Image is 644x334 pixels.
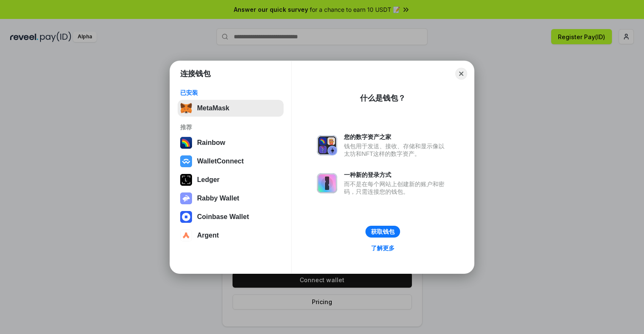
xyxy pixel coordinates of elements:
a: 了解更多 [366,243,400,254]
div: 您的数字资产之家 [344,133,449,141]
img: svg+xml,%3Csvg%20width%3D%2228%22%20height%3D%2228%22%20viewBox%3D%220%200%2028%2028%22%20fill%3D... [180,230,192,241]
img: svg+xml,%3Csvg%20width%3D%2228%22%20height%3D%2228%22%20viewBox%3D%220%200%2028%2028%22%20fill%3D... [180,155,192,167]
div: Ledger [197,176,219,184]
div: Rabby Wallet [197,195,239,202]
div: Rainbow [197,139,225,147]
div: 一种新的登录方式 [344,171,449,179]
div: WalletConnect [197,158,244,165]
button: Coinbase Wallet [178,208,284,225]
div: 推荐 [180,123,281,131]
button: Close [455,68,467,80]
button: MetaMask [178,100,284,117]
img: svg+xml,%3Csvg%20xmlns%3D%22http%3A%2F%2Fwww.w3.org%2F2000%2Fsvg%22%20fill%3D%22none%22%20viewBox... [180,192,192,204]
div: 获取钱包 [371,228,395,235]
div: Argent [197,232,219,239]
div: 什么是钱包？ [360,93,406,103]
img: svg+xml,%3Csvg%20width%3D%2228%22%20height%3D%2228%22%20viewBox%3D%220%200%2028%2028%22%20fill%3D... [180,211,192,223]
div: 已安装 [180,89,281,96]
img: svg+xml,%3Csvg%20xmlns%3D%22http%3A%2F%2Fwww.w3.org%2F2000%2Fsvg%22%20width%3D%2228%22%20height%3... [180,174,192,186]
div: 而不是在每个网站上创建新的账户和密码，只需连接您的钱包。 [344,180,449,195]
button: WalletConnect [178,153,284,170]
button: Ledger [178,171,284,188]
img: svg+xml,%3Csvg%20fill%3D%22none%22%20height%3D%2233%22%20viewBox%3D%220%200%2035%2033%22%20width%... [180,102,192,114]
img: svg+xml,%3Csvg%20width%3D%22120%22%20height%3D%22120%22%20viewBox%3D%220%200%20120%20120%22%20fil... [180,137,192,149]
button: 获取钱包 [365,226,400,238]
img: svg+xml,%3Csvg%20xmlns%3D%22http%3A%2F%2Fwww.w3.org%2F2000%2Fsvg%22%20fill%3D%22none%22%20viewBox... [317,173,337,193]
button: Rabby Wallet [178,190,284,207]
img: svg+xml,%3Csvg%20xmlns%3D%22http%3A%2F%2Fwww.w3.org%2F2000%2Fsvg%22%20fill%3D%22none%22%20viewBox... [317,135,337,155]
button: Rainbow [178,134,284,151]
div: 钱包用于发送、接收、存储和显示像以太坊和NFT这样的数字资产。 [344,142,449,158]
div: 了解更多 [371,244,395,252]
div: Coinbase Wallet [197,213,249,221]
h1: 连接钱包 [180,69,211,79]
div: MetaMask [197,104,229,112]
button: Argent [178,227,284,244]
